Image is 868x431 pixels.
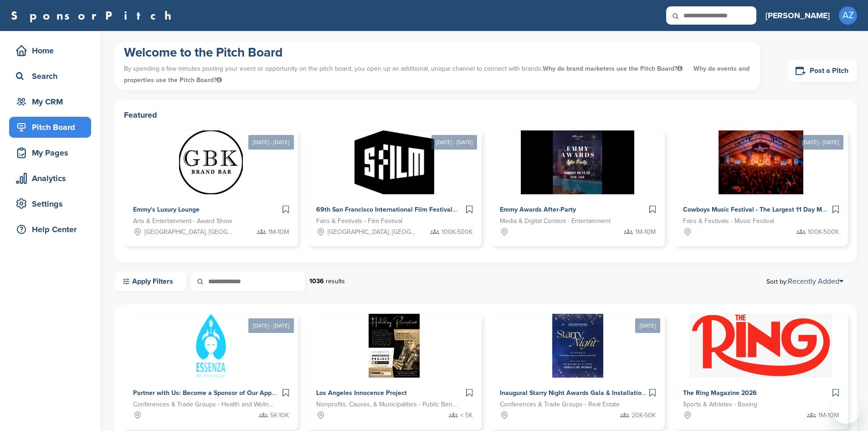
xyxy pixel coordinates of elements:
div: Settings [14,196,91,212]
span: AZ [839,6,857,25]
span: Los Angeles Innocence Project [316,389,407,397]
span: Sports & Athletes - Boxing [683,400,757,410]
div: Help Center [14,221,91,238]
span: 1M-10M [268,227,289,237]
img: Sponsorpitch & [354,130,434,194]
div: Pitch Board [14,119,91,135]
span: 100K-500K [442,227,473,237]
a: Apply Filters [115,272,186,291]
span: The Ring Magazine 2026 [683,389,757,397]
a: [DATE] Sponsorpitch & Inaugural Starry Night Awards Gala & Installation Conferences & Trade Group... [491,299,665,430]
a: Analytics [9,168,91,189]
img: Sponsorpitch & [719,130,804,194]
span: 20K-50K [632,410,656,421]
img: Sponsorpitch & [521,130,634,194]
span: Fairs & Festivals - Film Festival [316,216,402,226]
span: Media & Digital Content - Entertainment [500,216,611,226]
span: 5K-10K [270,410,289,421]
a: Sponsorpitch & Los Angeles Innocence Project Nonprofits, Causes, & Municipalities - Public Benefi... [307,314,481,430]
a: Settings [9,193,91,214]
div: [DATE] - [DATE] [248,135,294,150]
div: My CRM [14,93,91,110]
div: [DATE] - [DATE] [798,135,843,150]
a: Pitch Board [9,117,91,138]
a: Recently Added [788,277,843,286]
a: Sponsorpitch & The Ring Magazine 2026 Sports & Athletes - Boxing 1M-10M [674,314,848,430]
a: [DATE] - [DATE] Sponsorpitch & Emmy's Luxury Lounge Arts & Entertainment - Award Show [GEOGRAPHIC... [124,116,298,246]
div: [DATE] - [DATE] [248,318,294,333]
span: [GEOGRAPHIC_DATA], [GEOGRAPHIC_DATA] [328,227,417,237]
span: Emmy's Luxury Lounge [133,206,200,213]
img: Sponsorpitch & [369,314,420,378]
span: Emmy Awards After-Party [500,206,576,213]
span: Conferences & Trade Groups - Real Estate [500,400,620,410]
span: Partner with Us: Become a Sponsor of Our App [133,389,272,397]
a: [DATE] - [DATE] Sponsorpitch & Partner with Us: Become a Sponsor of Our App Conferences & Trade G... [124,299,298,430]
span: Inaugural Starry Night Awards Gala & Installation [500,389,645,397]
span: Sort by: [766,278,843,285]
div: Home [14,42,91,59]
div: [DATE] - [DATE] [431,135,477,150]
div: My Pages [14,145,91,161]
strong: 1036 [309,277,324,285]
a: SponsorPitch [11,10,177,21]
img: Sponsorpitch & [552,314,603,378]
p: By spending a few minutes posting your event or opportunity on the pitch board, you open up an ad... [124,61,751,88]
a: My Pages [9,142,91,163]
span: 69th San Francisco International Film Festival [316,206,452,213]
span: < 5K [460,410,473,421]
a: My CRM [9,91,91,112]
a: [PERSON_NAME] [765,5,830,26]
a: [DATE] - [DATE] Sponsorpitch & Cowboys Music Festival - The Largest 11 Day Music Festival in [GEO... [674,116,848,246]
img: Sponsorpitch & [179,130,243,194]
span: Why do brand marketers use the Pitch Board? [543,65,684,73]
span: 100K-500K [808,227,839,237]
div: Analytics [14,170,91,187]
span: Arts & Entertainment - Award Show [133,216,232,226]
div: Search [14,68,91,84]
a: Search [9,66,91,87]
iframe: Button to launch messaging window [832,395,861,424]
span: [GEOGRAPHIC_DATA], [GEOGRAPHIC_DATA] [144,227,234,237]
img: Sponsorpitch & [196,314,226,378]
h3: [PERSON_NAME] [765,9,830,22]
a: Sponsorpitch & Emmy Awards After-Party Media & Digital Content - Entertainment 1M-10M [491,130,665,246]
img: Sponsorpitch & [689,314,832,378]
a: Home [9,40,91,61]
a: [DATE] - [DATE] Sponsorpitch & 69th San Francisco International Film Festival Fairs & Festivals -... [307,116,481,246]
span: Fairs & Festivals - Music Festival [683,216,774,226]
div: [DATE] [635,318,660,333]
h1: Welcome to the Pitch Board [124,44,751,61]
h2: Featured [124,109,848,121]
span: Nonprofits, Causes, & Municipalities - Public Benefit [316,400,458,410]
span: 1M-10M [635,227,656,237]
span: results [326,277,345,285]
a: Help Center [9,219,91,240]
a: Post a Pitch [788,60,857,82]
span: Conferences & Trade Groups - Health and Wellness [133,400,275,410]
span: 1M-10M [818,410,839,421]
